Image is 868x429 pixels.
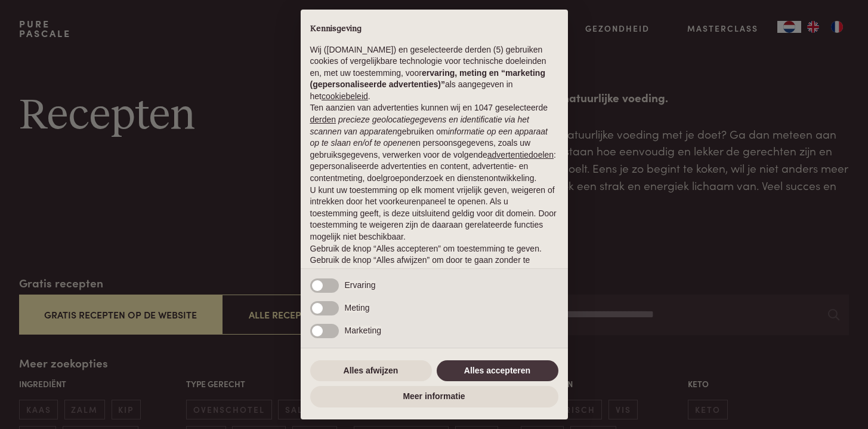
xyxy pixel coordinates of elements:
[310,102,558,184] p: Ten aanzien van advertenties kunnen wij en 1047 geselecteerde gebruiken om en persoonsgegevens, z...
[310,360,432,382] button: Alles afwijzen
[310,68,545,90] strong: ervaring, meting en “marketing (gepersonaliseerde advertenties)”
[310,44,558,103] p: Wij ([DOMAIN_NAME]) en geselecteerde derden (5) gebruiken cookies of vergelijkbare technologie vo...
[487,149,554,161] button: advertentiedoelen
[437,360,558,382] button: Alles accepteren
[322,91,368,101] a: cookiebeleid
[310,24,558,35] h2: Kennisgeving
[310,185,558,243] p: U kunt uw toestemming op elk moment vrijelijk geven, weigeren of intrekken door het voorkeurenpan...
[310,386,558,407] button: Meer informatie
[310,243,558,278] p: Gebruik de knop “Alles accepteren” om toestemming te geven. Gebruik de knop “Alles afwijzen” om d...
[345,280,376,290] span: Ervaring
[310,127,548,148] em: informatie op een apparaat op te slaan en/of te openen
[310,115,529,136] em: precieze geolocatiegegevens en identificatie via het scannen van apparaten
[345,326,381,335] span: Marketing
[345,303,370,312] span: Meting
[310,114,336,126] button: derden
